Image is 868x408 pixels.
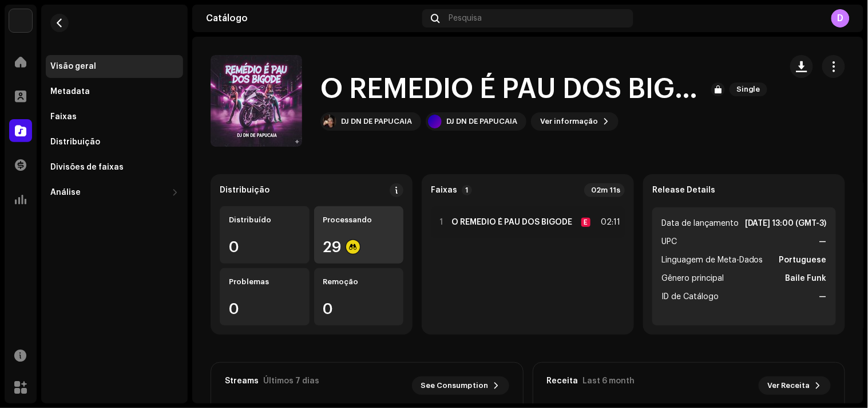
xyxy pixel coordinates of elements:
button: See Consumption [412,376,509,395]
span: Ver Receita [768,374,810,397]
span: UPC [661,235,677,249]
span: Single [730,83,767,96]
div: Problemas [229,277,300,287]
re-m-nav-item: Faixas [46,105,183,128]
re-m-nav-item: Metadata [46,80,183,103]
img: 71bf27a5-dd94-4d93-852c-61362381b7db [9,9,32,32]
div: E [581,218,590,227]
span: Data de lançamento [661,217,739,230]
re-m-nav-dropdown: Análise [46,181,183,204]
strong: Faixas [431,186,457,195]
strong: [DATE] 13:00 (GMT-3) [745,217,827,230]
div: Metadata [50,87,90,96]
img: f646ab5a-0845-48ad-a931-ceba1de9f833 [323,115,336,128]
button: Ver informação [531,112,619,131]
re-m-nav-item: Divisões de faixas [46,156,183,179]
div: 02:11 [595,215,620,229]
div: Distribuído [229,215,300,225]
div: Streams [225,376,259,386]
span: Linguagem de Meta-Dados [661,253,763,267]
strong: — [819,235,827,249]
div: Last 6 month [583,376,635,386]
re-m-nav-item: Visão geral [46,55,183,78]
span: Gênero principal [661,272,724,285]
strong: Release Details [652,186,715,195]
strong: O REMEDIO É PAU DOS BIGODE [451,218,572,227]
div: Receita [547,376,578,386]
div: Processando [323,215,395,225]
button: Ver Receita [759,376,831,395]
div: Divisões de faixas [50,163,124,172]
div: D [831,9,850,28]
span: Pesquisa [449,14,482,23]
div: Faixas [50,112,77,121]
div: Últimos 7 dias [263,376,319,386]
strong: — [819,290,827,304]
strong: Baile Funk [786,272,827,285]
span: See Consumption [421,374,489,397]
div: Análise [50,188,81,197]
div: Remoção [323,277,395,287]
div: 02m 11s [584,183,625,197]
div: Catálogo [206,14,418,23]
div: Visão geral [50,62,96,71]
span: ID de Catálogo [661,290,719,304]
div: DJ DN DE PAPUCAIA [446,117,517,126]
strong: Portuguese [779,253,827,267]
p-badge: 1 [462,185,472,195]
div: Distribuição [220,186,269,195]
span: Ver informação [540,110,598,133]
h1: O REMEDIO É PAU DOS BIGODE [320,71,702,108]
re-m-nav-item: Distribuição [46,131,183,154]
div: DJ DN DE PAPUCAIA [341,117,412,126]
div: Distribuição [50,138,100,147]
